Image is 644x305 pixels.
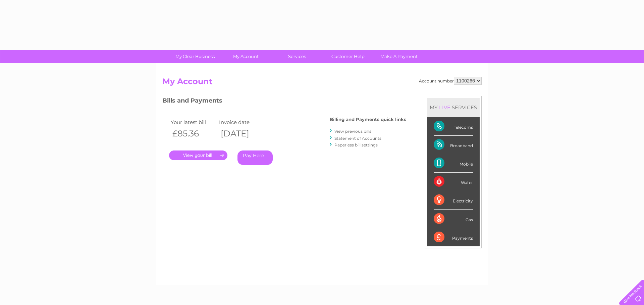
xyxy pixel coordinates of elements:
div: MY SERVICES [427,98,480,117]
div: Account number [419,77,482,85]
div: Electricity [434,191,473,209]
div: Telecoms [434,117,473,136]
div: LIVE [438,104,452,111]
a: Statement of Accounts [334,136,381,141]
a: . [169,150,227,160]
div: Payments [434,228,473,246]
a: Pay Here [237,150,273,165]
a: My Account [218,50,274,63]
th: £85.36 [169,127,217,140]
a: My Clear Business [167,50,223,63]
div: Broadband [434,136,473,154]
div: Mobile [434,154,473,173]
h4: Billing and Payments quick links [330,117,406,122]
h3: Bills and Payments [162,96,406,108]
a: View previous bills [334,129,371,134]
td: Your latest bill [169,118,217,127]
th: [DATE] [217,127,266,140]
a: Customer Help [320,50,376,63]
div: Water [434,173,473,191]
a: Make A Payment [371,50,427,63]
a: Services [269,50,325,63]
td: Invoice date [217,118,266,127]
div: Gas [434,210,473,228]
a: Paperless bill settings [334,142,378,147]
h2: My Account [162,77,482,89]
